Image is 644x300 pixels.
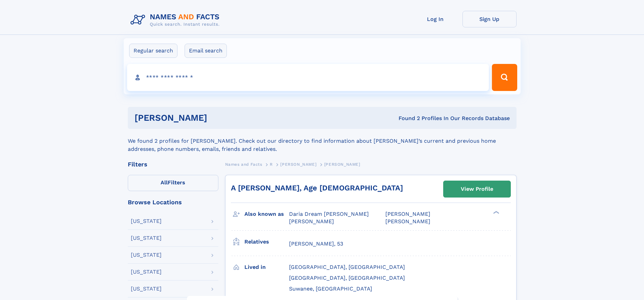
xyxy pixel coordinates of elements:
[289,285,372,292] span: Suwanee, [GEOGRAPHIC_DATA]
[492,210,500,215] div: ❯
[129,44,177,58] label: Regular search
[324,162,360,167] span: [PERSON_NAME]
[462,11,517,27] a: Sign Up
[289,240,343,248] a: [PERSON_NAME], 53
[131,269,162,275] div: [US_STATE]
[128,129,517,153] div: We found 2 profiles for [PERSON_NAME]. Check out our directory to find information about [PERSON_...
[289,218,334,225] span: [PERSON_NAME]
[185,44,227,58] label: Email search
[280,162,316,167] span: [PERSON_NAME]
[131,235,162,241] div: [US_STATE]
[408,11,462,27] a: Log In
[128,11,225,29] img: Logo Names and Facts
[289,275,405,281] span: [GEOGRAPHIC_DATA], [GEOGRAPHIC_DATA]
[161,179,168,186] span: All
[289,264,405,270] span: [GEOGRAPHIC_DATA], [GEOGRAPHIC_DATA]
[289,211,369,217] span: Daria Dream [PERSON_NAME]
[461,181,493,197] div: View Profile
[270,160,273,168] a: R
[225,160,262,168] a: Names and Facts
[280,160,316,168] a: [PERSON_NAME]
[135,114,303,122] h1: [PERSON_NAME]
[270,162,273,167] span: R
[127,64,489,91] input: search input
[128,199,218,205] div: Browse Locations
[492,64,517,91] button: Search Button
[444,181,510,197] a: View Profile
[231,184,403,192] a: A [PERSON_NAME], Age [DEMOGRAPHIC_DATA]
[244,261,289,273] h3: Lived in
[385,211,430,217] span: [PERSON_NAME]
[244,236,289,248] h3: Relatives
[385,218,430,225] span: [PERSON_NAME]
[131,252,162,258] div: [US_STATE]
[128,175,218,191] label: Filters
[303,115,510,122] div: Found 2 Profiles In Our Records Database
[128,161,218,167] div: Filters
[244,208,289,220] h3: Also known as
[131,218,162,224] div: [US_STATE]
[131,286,162,292] div: [US_STATE]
